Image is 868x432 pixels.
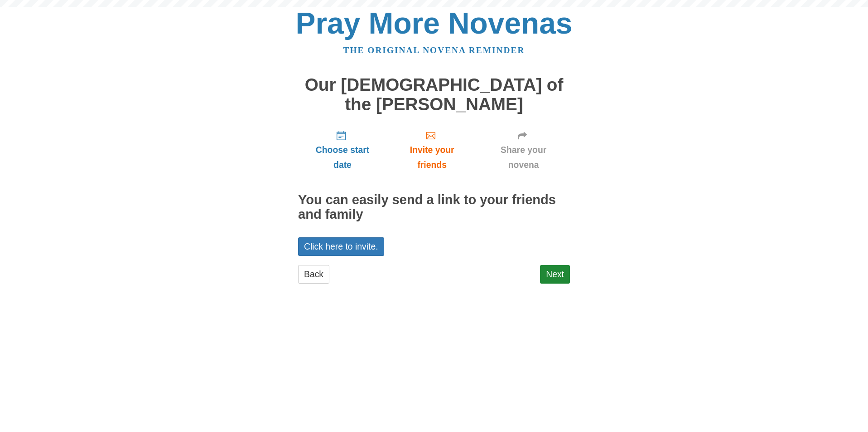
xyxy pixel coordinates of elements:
[387,123,477,177] a: Invite your friends
[298,75,570,114] h1: Our [DEMOGRAPHIC_DATA] of the [PERSON_NAME]
[298,123,387,177] a: Choose start date
[396,142,468,172] span: Invite your friends
[540,265,570,284] a: Next
[307,142,378,172] span: Choose start date
[486,142,561,172] span: Share your novena
[298,193,570,222] h2: You can easily send a link to your friends and family
[298,265,329,284] a: Back
[296,6,573,40] a: Pray More Novenas
[298,237,384,256] a: Click here to invite.
[477,123,570,177] a: Share your novena
[343,45,525,55] a: The original novena reminder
